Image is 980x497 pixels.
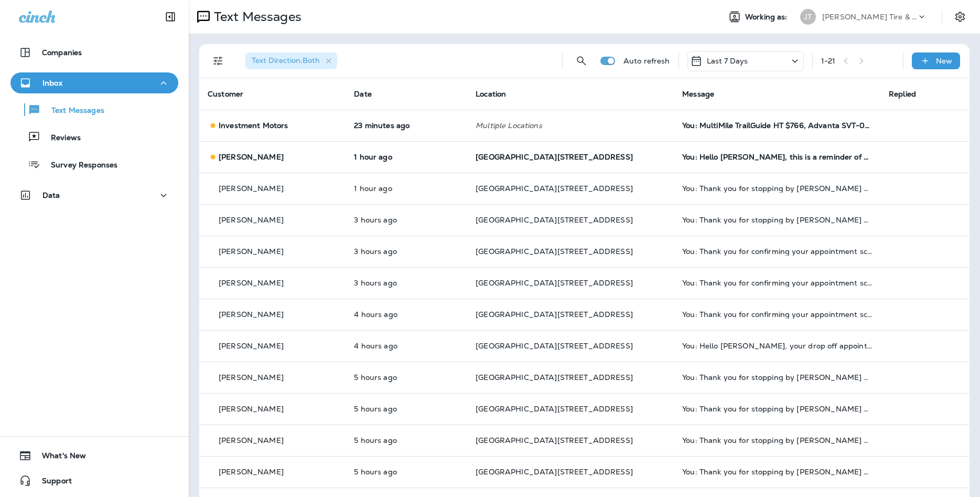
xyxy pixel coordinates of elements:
[10,185,178,206] button: Data
[252,56,320,65] span: Text Direction : Both
[10,153,178,175] button: Survey Responses
[682,153,872,161] div: You: Hello Eric, this is a reminder of your scheduled appointment set for 10/15/2025 1:00 PM at S...
[219,247,284,256] p: [PERSON_NAME]
[476,215,633,225] span: [GEOGRAPHIC_DATA][STREET_ADDRESS]
[476,278,633,288] span: [GEOGRAPHIC_DATA][STREET_ADDRESS]
[476,341,633,351] span: [GEOGRAPHIC_DATA][STREET_ADDRESS]
[354,373,459,382] p: Oct 14, 2025 08:03 AM
[42,191,60,199] p: Data
[936,57,952,65] p: New
[800,9,816,25] div: JT
[156,6,185,27] button: Collapse Sidebar
[219,153,284,161] p: [PERSON_NAME]
[682,436,872,445] div: You: Thank you for stopping by Jensen Tire & Auto - South 144th Street. Please take 30 seconds to...
[10,42,178,63] button: Companies
[40,133,81,143] p: Reviews
[42,48,82,57] p: Companies
[476,373,633,382] span: [GEOGRAPHIC_DATA][STREET_ADDRESS]
[208,50,229,71] button: Filters
[682,89,714,99] span: Message
[682,405,872,413] div: You: Thank you for stopping by Jensen Tire & Auto - South 144th Street. Please take 30 seconds to...
[476,436,633,445] span: [GEOGRAPHIC_DATA][STREET_ADDRESS]
[219,279,284,287] p: [PERSON_NAME]
[354,436,459,445] p: Oct 14, 2025 08:03 AM
[41,106,104,116] p: Text Messages
[476,404,633,414] span: [GEOGRAPHIC_DATA][STREET_ADDRESS]
[354,342,459,350] p: Oct 14, 2025 09:00 AM
[219,436,284,445] p: [PERSON_NAME]
[821,57,836,65] div: 1 - 21
[354,89,372,99] span: Date
[476,152,633,162] span: [GEOGRAPHIC_DATA][STREET_ADDRESS]
[682,247,872,256] div: You: Thank you for confirming your appointment scheduled for 10/15/2025 10:00 AM with South 144th...
[623,57,670,65] p: Auto refresh
[571,50,592,71] button: Search Messages
[208,89,243,99] span: Customer
[354,247,459,256] p: Oct 14, 2025 09:48 AM
[951,7,970,26] button: Settings
[10,126,178,148] button: Reviews
[476,121,665,130] p: Multiple Locations
[682,121,872,130] div: You: MultiMile TrailGuide HT $766, Advanta SVT-02 $910, Continental TerrainContact HT $1325, BFG ...
[682,342,872,350] div: You: Hello Donald, your drop off appointment at Jensen Tire & Auto is tomorrow. Reschedule? Call ...
[31,451,86,464] span: What's New
[682,373,872,382] div: You: Thank you for stopping by Jensen Tire & Auto - South 144th Street. Please take 30 seconds to...
[40,161,117,171] p: Survey Responses
[354,468,459,476] p: Oct 14, 2025 08:03 AM
[682,468,872,476] div: You: Thank you for stopping by Jensen Tire & Auto - South 144th Street. Please take 30 seconds to...
[10,72,178,93] button: Inbox
[707,57,748,65] p: Last 7 Days
[476,89,506,99] span: Location
[219,216,284,224] p: [PERSON_NAME]
[476,310,633,319] span: [GEOGRAPHIC_DATA][STREET_ADDRESS]
[354,184,459,193] p: Oct 14, 2025 11:58 AM
[745,13,790,22] span: Working as:
[219,342,284,350] p: [PERSON_NAME]
[476,184,633,193] span: [GEOGRAPHIC_DATA][STREET_ADDRESS]
[31,477,72,489] span: Support
[354,310,459,319] p: Oct 14, 2025 09:01 AM
[476,467,633,477] span: [GEOGRAPHIC_DATA][STREET_ADDRESS]
[682,216,872,224] div: You: Thank you for stopping by Jensen Tire & Auto - South 144th Street. Please take 30 seconds to...
[10,99,178,121] button: Text Messages
[219,468,284,476] p: [PERSON_NAME]
[219,121,288,130] p: Investment Motors
[42,79,62,87] p: Inbox
[219,373,284,382] p: [PERSON_NAME]
[10,470,178,491] button: Support
[354,279,459,287] p: Oct 14, 2025 09:48 AM
[354,405,459,413] p: Oct 14, 2025 08:03 AM
[219,184,284,193] p: [PERSON_NAME]
[822,13,917,21] p: [PERSON_NAME] Tire & Auto
[245,52,337,69] div: Text Direction:Both
[210,9,301,25] p: Text Messages
[219,405,284,413] p: [PERSON_NAME]
[682,279,872,287] div: You: Thank you for confirming your appointment scheduled for 10/15/2025 8:00 AM with South 144th ...
[476,247,633,256] span: [GEOGRAPHIC_DATA][STREET_ADDRESS]
[682,310,872,319] div: You: Thank you for confirming your appointment scheduled for 10/15/2025 9:00 AM with South 144th ...
[10,445,178,466] button: What's New
[219,310,284,319] p: [PERSON_NAME]
[682,184,872,193] div: You: Thank you for stopping by Jensen Tire & Auto - South 144th Street. Please take 30 seconds to...
[889,89,916,99] span: Replied
[354,216,459,224] p: Oct 14, 2025 09:58 AM
[354,121,459,130] p: Oct 14, 2025 01:23 PM
[354,153,459,161] p: Oct 14, 2025 12:47 PM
